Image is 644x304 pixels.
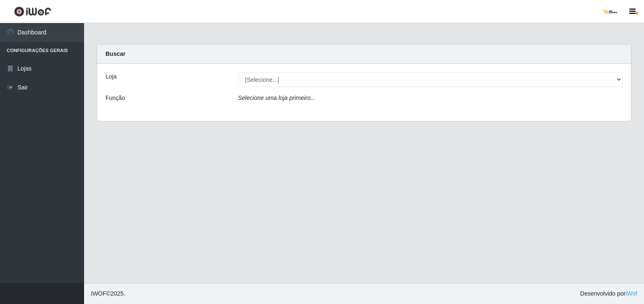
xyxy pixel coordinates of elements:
[91,290,106,297] span: IWOF
[106,94,125,102] label: Função
[106,72,116,81] label: Loja
[626,290,637,297] a: iWof
[106,50,125,57] strong: Buscar
[14,6,51,17] img: CoreUI Logo
[238,94,315,101] i: Selecione uma loja primeiro...
[580,289,637,298] span: Desenvolvido por
[91,289,125,298] span: © 2025 .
